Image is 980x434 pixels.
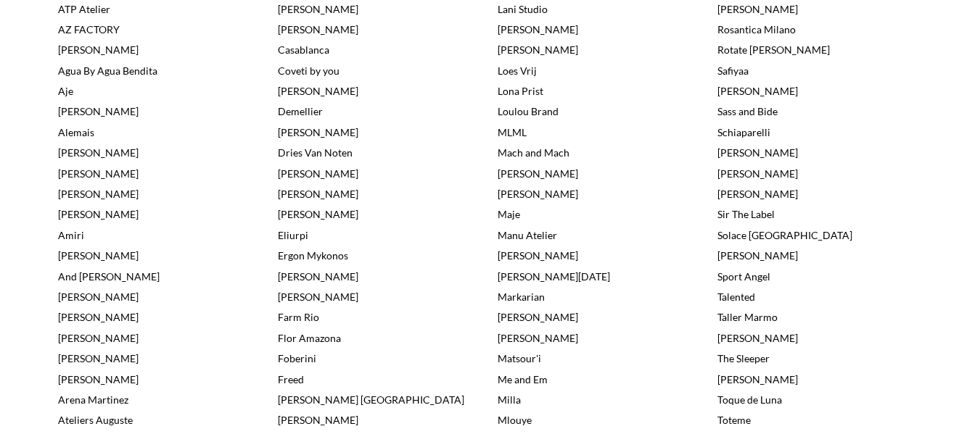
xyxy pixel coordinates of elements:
[58,188,139,200] a: [PERSON_NAME]
[717,3,798,15] a: [PERSON_NAME]
[58,126,94,138] a: Alemais
[498,188,578,200] a: [PERSON_NAME]
[58,23,120,36] a: AZ FACTORY
[717,414,751,426] a: Toteme
[278,188,358,200] a: [PERSON_NAME]
[278,208,358,220] a: [PERSON_NAME]
[717,229,852,241] a: Solace [GEOGRAPHIC_DATA]
[278,393,464,406] a: [PERSON_NAME] [GEOGRAPHIC_DATA]
[498,352,541,364] a: Matsour'i
[278,291,358,303] a: [PERSON_NAME]
[717,23,796,36] a: Rosantica Milano
[498,414,532,426] a: Mlouye
[58,105,139,117] a: [PERSON_NAME]
[58,208,139,220] a: [PERSON_NAME]
[498,249,578,262] a: [PERSON_NAME]
[498,3,548,15] a: Lani Studio
[278,146,353,159] a: Dries Van Noten
[717,270,770,283] a: Sport Angel
[278,414,358,426] a: [PERSON_NAME]
[498,43,578,56] a: [PERSON_NAME]
[278,43,329,56] a: Casablanca
[58,249,139,262] a: [PERSON_NAME]
[717,126,770,138] a: Schiaparelli
[717,188,798,200] a: [PERSON_NAME]
[498,270,610,283] a: [PERSON_NAME][DATE]
[717,64,749,77] a: Safiyaa
[58,270,160,283] a: And [PERSON_NAME]
[278,85,358,97] a: [PERSON_NAME]
[717,208,775,220] a: Sir The Label
[58,43,139,56] a: [PERSON_NAME]
[498,105,559,117] a: Loulou Brand
[717,291,755,303] a: Talented
[498,229,557,241] a: Manu Atelier
[58,414,133,426] a: Ateliers Auguste
[58,393,128,406] a: Arena Martinez
[278,332,341,344] a: Flor Amazona
[278,311,319,323] a: Farm Rio
[498,167,578,180] a: [PERSON_NAME]
[717,373,798,385] a: [PERSON_NAME]
[717,249,798,262] a: [PERSON_NAME]
[58,64,157,77] a: Agua By Agua Bendita
[498,373,548,385] a: Me and Em
[717,105,778,117] a: Sass and Bide
[58,167,139,180] a: [PERSON_NAME]
[278,3,358,15] a: [PERSON_NAME]
[717,85,798,97] a: [PERSON_NAME]
[278,23,358,36] a: [PERSON_NAME]
[498,126,527,138] a: MLML
[278,270,358,283] a: [PERSON_NAME]
[717,393,782,406] a: Toque de Luna
[498,23,578,36] a: [PERSON_NAME]
[498,332,578,344] a: [PERSON_NAME]
[498,146,569,159] a: Mach and Mach
[278,352,316,364] a: Foberini
[278,126,358,138] a: [PERSON_NAME]
[58,332,139,344] a: [PERSON_NAME]
[498,393,521,406] a: Milla
[58,291,139,303] a: [PERSON_NAME]
[58,3,110,15] a: ATP Atelier
[278,105,323,117] a: Demellier
[58,146,139,159] a: [PERSON_NAME]
[278,167,358,180] a: [PERSON_NAME]
[498,85,543,97] a: Lona Prist
[498,64,537,77] a: Loes Vrij
[278,249,348,262] a: Ergon Mykonos
[278,229,308,241] a: Eliurpi
[498,208,520,220] a: Maje
[58,352,139,364] a: [PERSON_NAME]
[717,311,778,323] a: Taller Marmo
[717,167,798,180] a: [PERSON_NAME]
[278,373,304,385] a: Freed
[717,332,798,344] a: [PERSON_NAME]
[278,64,339,77] a: Coveti by you
[717,43,830,56] a: Rotate [PERSON_NAME]
[58,373,139,385] a: [PERSON_NAME]
[717,352,770,364] a: The Sleeper
[58,229,84,241] a: Amiri
[58,311,139,323] a: [PERSON_NAME]
[717,146,798,159] a: [PERSON_NAME]
[498,291,545,303] a: Markarian
[498,311,578,323] a: [PERSON_NAME]
[58,85,73,97] a: Aje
